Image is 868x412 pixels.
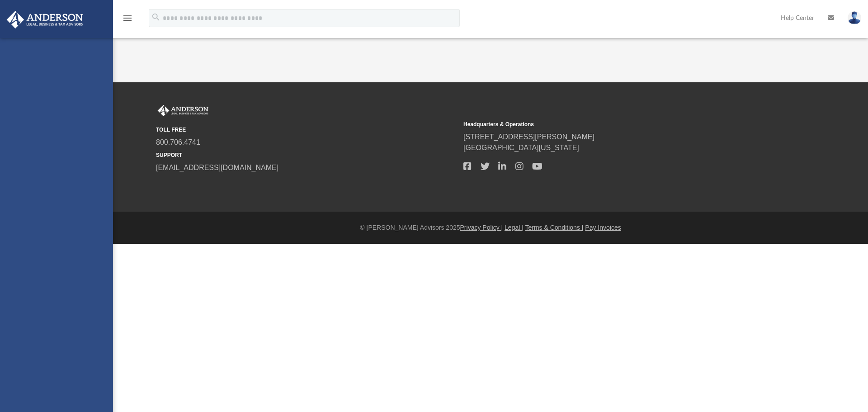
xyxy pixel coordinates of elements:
a: Pay Invoices [585,224,621,231]
a: Legal | [505,224,524,231]
a: menu [122,17,133,24]
a: [STREET_ADDRESS][PERSON_NAME] [463,133,594,141]
div: © [PERSON_NAME] Advisors 2025 [113,223,868,232]
a: Terms & Conditions | [525,224,584,231]
img: User Pic [848,11,861,24]
img: Anderson Advisors Platinum Portal [4,11,86,28]
a: [EMAIL_ADDRESS][DOMAIN_NAME] [156,164,278,171]
img: Anderson Advisors Platinum Portal [156,105,210,117]
small: TOLL FREE [156,126,457,134]
a: 800.706.4741 [156,138,200,146]
a: Privacy Policy | [460,224,503,231]
small: SUPPORT [156,151,457,159]
i: menu [122,13,133,24]
a: [GEOGRAPHIC_DATA][US_STATE] [463,144,579,152]
i: search [151,12,161,22]
small: Headquarters & Operations [463,120,764,128]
